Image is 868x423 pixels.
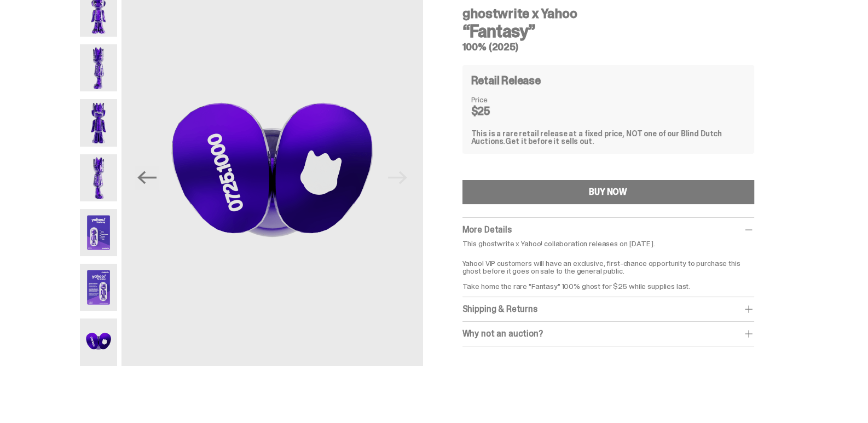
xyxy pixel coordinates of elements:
img: Yahoo-HG---3.png [80,99,118,146]
button: BUY NOW [462,180,754,204]
h3: “Fantasy” [462,22,754,40]
div: Why not an auction? [462,328,754,339]
button: Previous [135,166,159,190]
h5: 100% (2025) [462,42,754,52]
dt: Price [471,96,526,103]
div: Shipping & Returns [462,304,754,315]
img: Yahoo-HG---5.png [80,209,118,256]
h4: Retail Release [471,75,541,86]
span: Get it before it sells out. [505,136,594,146]
img: Yahoo-HG---4.png [80,154,118,201]
dd: $25 [471,106,526,117]
div: This is a rare retail release at a fixed price, NOT one of our Blind Dutch Auctions. [471,130,745,145]
div: BUY NOW [589,188,627,196]
p: Yahoo! VIP customers will have an exclusive, first-chance opportunity to purchase this ghost befo... [462,252,754,290]
p: This ghostwrite x Yahoo! collaboration releases on [DATE]. [462,240,754,247]
img: Yahoo-HG---6.png [80,264,118,311]
span: More Details [462,224,512,235]
img: Yahoo-HG---7.png [80,318,118,366]
img: Yahoo-HG---2.png [80,44,118,91]
h4: ghostwrite x Yahoo [462,7,754,20]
